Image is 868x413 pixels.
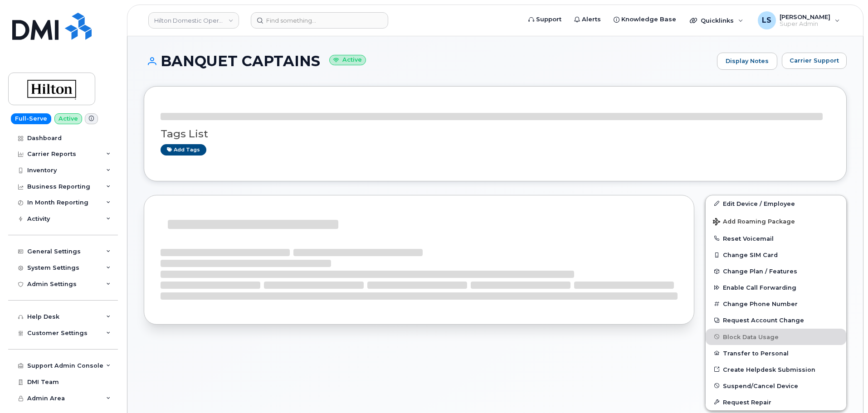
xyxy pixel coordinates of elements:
a: Create Helpdesk Submission [706,361,846,378]
span: Suspend/Cancel Device [723,382,798,389]
button: Carrier Support [782,53,847,69]
a: Add tags [161,144,206,155]
button: Suspend/Cancel Device [706,378,846,394]
button: Enable Call Forwarding [706,279,846,296]
button: Change Phone Number [706,296,846,312]
button: Change SIM Card [706,247,846,263]
button: Request Account Change [706,312,846,328]
span: Add Roaming Package [713,218,795,227]
button: Reset Voicemail [706,230,846,247]
h3: Tags List [161,128,830,140]
span: Carrier Support [790,56,839,65]
button: Transfer to Personal [706,345,846,361]
span: Change Plan / Features [723,268,797,275]
button: Change Plan / Features [706,263,846,279]
button: Block Data Usage [706,329,846,345]
small: Active [329,55,366,65]
button: Add Roaming Package [706,212,846,230]
span: Enable Call Forwarding [723,284,796,291]
button: Request Repair [706,394,846,410]
a: Edit Device / Employee [706,195,846,212]
a: Display Notes [717,53,777,70]
h1: BANQUET CAPTAINS [144,53,712,69]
